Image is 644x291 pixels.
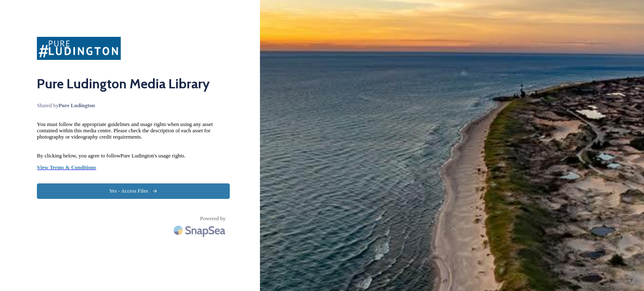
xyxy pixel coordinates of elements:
strong: View Terms & Conditions [37,165,96,170]
img: SnapSea Logo [171,218,230,243]
strong: Pure Ludington [59,103,95,108]
button: Yes - Access Files [37,183,230,199]
a: View Terms & Conditions [37,163,230,171]
h2: Pure Ludington Media Library [37,75,230,92]
img: Screenshot%202025-03-24%20at%2010.26.14.png [37,37,121,60]
span: Powered by [200,216,226,222]
span: You must follow the appropriate guidelines and usage rights when using any asset contained within... [37,121,230,140]
span: Shared by [37,103,230,109]
span: By clicking below, you agree to follow Pure Ludington 's usage rights. [37,153,230,159]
